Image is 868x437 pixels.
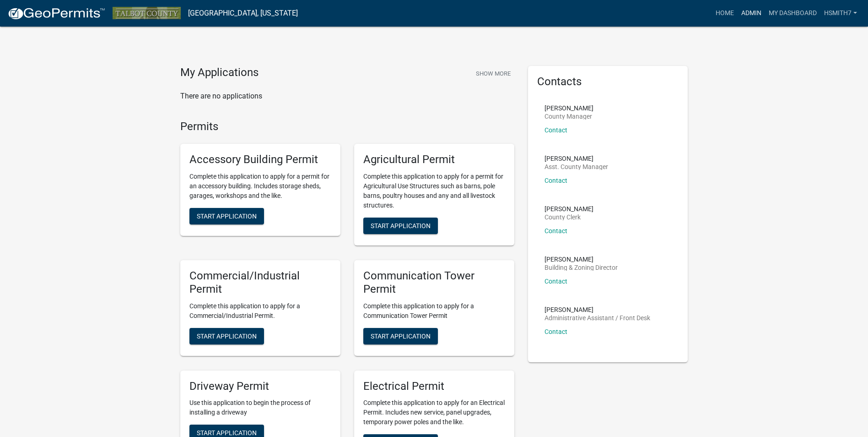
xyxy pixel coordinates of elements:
[189,328,264,344] button: Start Application
[712,5,738,22] a: Home
[180,120,514,133] h4: Permits
[545,214,593,220] p: County Clerk
[371,222,431,229] span: Start Application
[189,380,331,393] h5: Driveway Permit
[537,75,679,88] h5: Contacts
[545,113,593,120] p: County Manager
[545,328,567,335] a: Contact
[197,332,257,339] span: Start Application
[363,153,505,166] h5: Agricultural Permit
[545,227,567,235] a: Contact
[820,5,861,22] a: hsmith7
[189,398,331,417] p: Use this application to begin the process of installing a driveway
[363,328,438,344] button: Start Application
[545,155,608,162] p: [PERSON_NAME]
[545,315,650,321] p: Administrative Assistant / Front Desk
[189,301,331,321] p: Complete this application to apply for a Commercial/Industrial Permit.
[545,306,650,313] p: [PERSON_NAME]
[363,301,505,321] p: Complete this application to apply for a Communication Tower Permit
[545,177,567,184] a: Contact
[363,218,438,234] button: Start Application
[180,91,514,102] p: There are no applications
[189,208,264,224] button: Start Application
[189,153,331,166] h5: Accessory Building Permit
[472,66,514,81] button: Show More
[363,398,505,427] p: Complete this application to apply for an Electrical Permit. Includes new service, panel upgrades...
[545,206,593,212] p: [PERSON_NAME]
[197,429,257,437] span: Start Application
[363,172,505,210] p: Complete this application to apply for a permit for Agricultural Use Structures such as barns, po...
[765,5,820,22] a: My Dashboard
[363,380,505,393] h5: Electrical Permit
[189,172,331,201] p: Complete this application to apply for a permit for an accessory building. Includes storage sheds...
[189,269,331,296] h5: Commercial/Industrial Permit
[545,256,618,262] p: [PERSON_NAME]
[363,269,505,296] h5: Communication Tower Permit
[545,126,567,134] a: Contact
[738,5,765,22] a: Admin
[545,105,593,111] p: [PERSON_NAME]
[545,264,618,271] p: Building & Zoning Director
[113,7,181,19] img: Talbot County, Georgia
[545,278,567,285] a: Contact
[545,164,608,170] p: Asst. County Manager
[188,5,298,21] a: [GEOGRAPHIC_DATA], [US_STATE]
[371,332,431,339] span: Start Application
[197,213,257,220] span: Start Application
[180,66,259,80] h4: My Applications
